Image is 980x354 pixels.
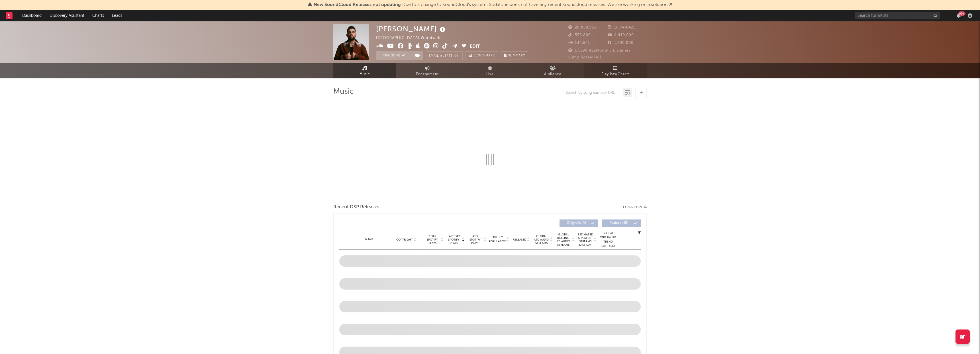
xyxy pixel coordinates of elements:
button: Export CSV [623,206,647,209]
span: Playlists/Charts [601,71,630,78]
a: Dashboard [18,10,46,21]
span: Benchmark [473,52,495,59]
span: Dismiss [669,3,673,7]
button: Originals(0) [560,219,598,227]
input: Search for artists [855,12,940,19]
span: Live [486,71,494,78]
span: Summary [508,54,525,57]
span: 10,740,425 [608,26,636,29]
a: Audience [521,63,584,78]
span: 144,541 [568,41,590,45]
input: Search by song name or URL [563,91,623,95]
span: Engagement [416,71,439,78]
div: Global Streaming Trend (Last 60D) [599,231,616,248]
span: New SoundCloud Releases not updating [314,3,401,7]
span: Global Rolling 7D Audio Streams [556,233,571,247]
a: Live [459,63,521,78]
span: 4,410,000 [608,33,634,37]
a: Charts [88,10,108,21]
button: Email AlertsOn [426,51,463,60]
div: [GEOGRAPHIC_DATA] | Worldwide [376,35,448,42]
div: Name [351,237,388,242]
span: 20,850,353 [568,26,596,29]
button: 99+ [957,13,961,18]
span: Music [360,71,370,78]
button: Tracking [376,51,412,60]
span: 1,200,000 [608,41,634,45]
span: Estimated % Playlist Streams Last Day [577,233,593,247]
span: ATD Spotify Plays [467,235,483,245]
button: Features(0) [602,219,641,227]
span: : Due to a change to SoundCloud's system, Sodatone does not have any recent Soundcloud releases. ... [314,3,667,7]
div: [PERSON_NAME] [376,24,447,34]
em: On [454,54,460,58]
div: 99 + [958,11,965,16]
a: Discovery Assistant [46,10,88,21]
span: Recent DSP Releases [333,204,379,211]
a: Benchmark [465,51,498,60]
span: Last Day Spotify Plays [446,235,461,245]
span: 17,298,422 Monthly Listeners [568,49,631,52]
button: Summary [501,51,528,60]
a: Music [333,63,396,78]
button: Edit [470,43,480,50]
span: Released [513,238,526,241]
span: Jump Score: 74.1 [568,56,601,59]
span: Copyright [396,238,413,241]
span: Global ATD Audio Streams [534,235,549,245]
span: Spotify Popularity [489,235,506,244]
a: Leads [108,10,126,21]
a: Engagement [396,63,459,78]
span: Audience [544,71,562,78]
span: 556,800 [568,33,591,37]
span: Features ( 0 ) [606,221,632,225]
span: 7 Day Spotify Plays [425,235,440,245]
a: Playlists/Charts [584,63,647,78]
span: Originals ( 0 ) [563,221,589,225]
